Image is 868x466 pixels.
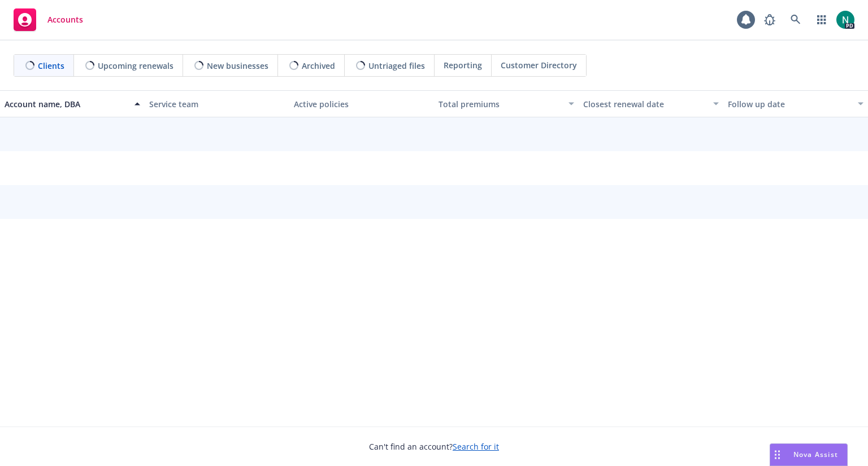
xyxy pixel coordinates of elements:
button: Closest renewal date [579,90,723,117]
button: Active policies [289,90,434,117]
button: Service team [145,90,289,117]
span: Upcoming renewals [98,60,173,72]
span: Can't find an account? [369,441,499,452]
span: Accounts [47,15,83,24]
a: Search [784,8,807,31]
div: Total premiums [439,98,562,110]
div: Account name, DBA [5,98,128,110]
span: Archived [302,60,335,72]
img: photo [836,11,854,29]
span: Customer Directory [501,59,577,71]
button: Follow up date [723,90,868,117]
div: Active policies [294,98,429,110]
span: Nova Assist [793,450,838,459]
div: Service team [149,98,285,110]
span: New businesses [207,60,268,72]
span: Untriaged files [368,60,425,72]
span: Reporting [444,59,482,71]
span: Clients [38,60,64,72]
a: Report a Bug [758,8,781,31]
button: Nova Assist [770,443,848,466]
a: Accounts [9,4,88,36]
a: Switch app [810,8,833,31]
div: Closest renewal date [583,98,706,110]
div: Drag to move [770,444,784,465]
button: Total premiums [434,90,579,117]
a: Search for it [453,441,499,452]
div: Follow up date [728,98,851,110]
